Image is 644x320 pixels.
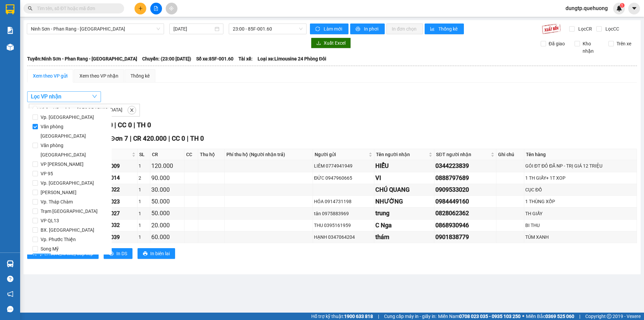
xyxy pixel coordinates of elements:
span: | [579,313,580,320]
span: Vp. [GEOGRAPHIC_DATA] [38,178,97,188]
th: CR [150,149,184,160]
div: 2 [139,174,149,182]
span: Xuất Excel [324,39,345,47]
td: C Nga [374,220,435,231]
div: LIÊM 0774941949 [314,162,373,170]
span: VP [PERSON_NAME] [38,159,86,169]
th: Ghi chú [496,149,524,160]
td: 0901838779 [434,231,496,243]
span: dungtp.quehuong [560,4,613,12]
img: warehouse-icon [7,44,14,51]
span: Lọc CR [576,25,593,33]
span: printer [356,27,361,32]
span: | [378,313,379,320]
td: NHƯỜNG [374,196,435,208]
span: CR 420.000 [133,135,167,142]
span: question-circle [7,276,13,282]
div: Xem theo VP gửi [33,72,67,80]
span: bar-chart [430,27,436,32]
span: Số xe: 85F-001.60 [196,55,233,62]
div: 1 [139,198,149,205]
span: Làm mới [324,25,343,33]
div: 90.000 [151,173,183,183]
div: 1 [139,162,149,170]
span: Đơn 7 [110,135,128,142]
div: C Nga [375,221,433,230]
span: Hỗ trợ kỹ thuật: [311,313,373,320]
td: 0828062362 [434,208,496,219]
td: 0344223839 [434,160,496,172]
span: Văn phòng [GEOGRAPHIC_DATA] [38,141,106,159]
th: CC [184,149,198,160]
span: Tài xế: [238,55,253,62]
div: CỤC ĐỒ [525,186,636,193]
span: search [28,6,33,11]
span: Lọc CC [603,25,620,33]
span: Kho nhận [580,40,603,55]
span: In biên lai [150,250,170,257]
button: printerIn phơi [350,24,385,34]
span: Người gửi [315,151,367,158]
div: HIẾU [375,161,433,171]
span: Vp. [GEOGRAPHIC_DATA] [38,112,97,122]
span: sync [315,27,321,32]
img: 9k= [542,24,561,34]
span: In DS [116,250,127,257]
th: Phí thu hộ (Người nhận trả) [225,149,313,160]
div: 1 THÙNG XỐP [525,198,636,205]
th: Thu hộ [198,149,225,160]
strong: 0708 023 035 - 0935 103 250 [459,314,521,319]
span: printer [143,251,148,257]
span: 1 [621,3,623,8]
div: 1 TH GIẤY+ 1T XOP [525,174,636,182]
img: logo-vxr [6,4,14,14]
button: caret-down [628,3,640,14]
span: Chuyến: (23:00 [DATE]) [142,55,191,62]
span: [PERSON_NAME] [38,188,79,197]
span: Ninh Sơn - Phan Rang - Miền Tây [31,24,160,34]
td: trung [374,208,435,219]
span: CC 0 [172,135,185,142]
span: download [316,41,321,46]
div: 0888797689 [435,173,495,183]
div: 1 [139,210,149,217]
span: Trên xe [614,40,634,47]
td: CHÚ QUANG [374,184,435,196]
td: thám [374,231,435,243]
div: HÓA 0914731198 [314,198,373,205]
span: | [114,121,116,129]
input: 13/09/2025 [173,25,213,33]
div: CHÚ QUANG [375,185,433,194]
div: thám [375,232,433,242]
button: In đơn chọn [386,24,423,34]
span: Miền Nam [438,313,521,320]
td: VI [374,172,435,184]
div: TH GIẤY [525,210,636,217]
button: plus [135,3,146,14]
span: Lọc VP nhận [31,92,61,101]
span: Văn phòng [GEOGRAPHIC_DATA] [38,122,106,141]
span: | [187,135,189,142]
span: aim [169,6,174,11]
span: SĐT người nhận [436,151,489,158]
sup: 1 [620,3,625,8]
th: Tên hàng [524,149,637,160]
td: 0909533020 [434,184,496,196]
span: | [130,135,131,142]
div: 0984449160 [435,197,495,206]
span: caret-down [631,5,637,11]
div: NHƯỜNG [375,197,433,206]
div: 20.000 [151,221,183,230]
button: syncLàm mới [310,24,348,34]
span: file-add [154,6,158,11]
span: ⚪️ [522,315,524,318]
img: warehouse-icon [7,260,14,267]
div: 120.000 [151,161,183,171]
span: 23:00 - 85F-001.60 [233,24,303,34]
span: | [133,121,135,129]
button: bar-chartThống kê [425,24,464,34]
span: TH 0 [137,121,151,129]
button: downloadXuất Excel [311,38,351,48]
div: 1 [139,222,149,229]
div: TÚM XANH [525,233,636,241]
